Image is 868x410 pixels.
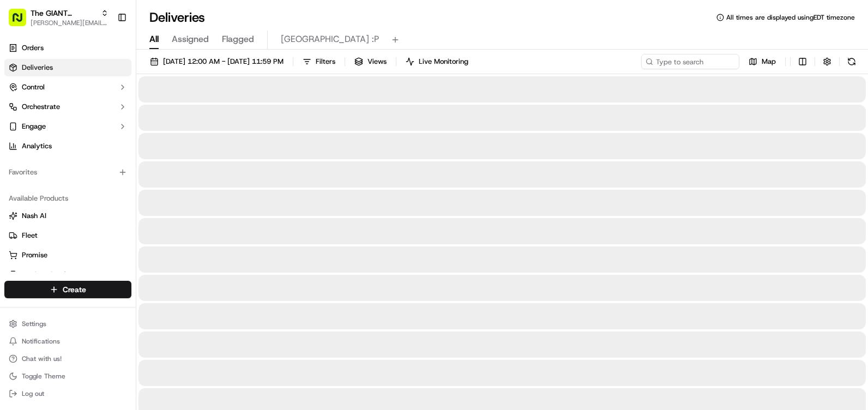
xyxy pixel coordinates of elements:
span: Orchestrate [22,102,60,112]
span: Flagged [222,33,254,46]
button: Views [349,54,391,69]
span: Settings [22,319,46,328]
button: Product Catalog [4,266,131,284]
a: Fleet [9,231,127,240]
span: Filters [316,57,335,67]
button: Create [4,281,131,298]
button: Control [4,79,131,96]
span: Notifications [22,337,60,346]
button: Live Monitoring [401,54,473,69]
button: Map [744,54,781,69]
span: Fleet [22,231,38,240]
button: Log out [4,386,131,401]
button: Notifications [4,334,131,349]
button: Orchestrate [4,98,131,116]
button: Fleet [4,227,131,244]
span: [DATE] 12:00 AM - [DATE] 11:59 PM [163,57,284,67]
span: Views [367,57,387,67]
span: Toggle Theme [22,372,65,381]
span: Promise [22,250,47,260]
span: Create [63,284,86,295]
button: [PERSON_NAME][EMAIL_ADDRESS][PERSON_NAME][DOMAIN_NAME] [31,19,108,27]
button: Chat with us! [4,351,131,366]
button: Nash AI [4,207,131,225]
span: Analytics [22,141,52,151]
button: [DATE] 12:00 AM - [DATE] 11:59 PM [145,54,288,69]
button: The GIANT Company [31,8,97,19]
button: Promise [4,246,131,264]
span: Log out [22,389,44,398]
a: Deliveries [4,59,131,76]
a: Orders [4,39,131,57]
span: Nash AI [22,211,46,221]
span: Deliveries [22,63,53,73]
span: All times are displayed using EDT timezone [726,13,855,22]
span: Assigned [172,33,209,46]
span: Chat with us! [22,354,62,363]
button: Engage [4,118,131,135]
a: Promise [9,250,127,260]
span: Map [762,57,776,67]
span: Engage [22,122,46,131]
span: All [149,33,159,46]
div: Available Products [4,190,131,207]
input: Type to search [641,54,739,69]
span: [GEOGRAPHIC_DATA] :P [281,33,379,46]
button: Filters [298,54,340,69]
button: The GIANT Company[PERSON_NAME][EMAIL_ADDRESS][PERSON_NAME][DOMAIN_NAME] [4,4,113,31]
span: Product Catalog [22,270,74,280]
a: Product Catalog [9,270,127,280]
button: Toggle Theme [4,369,131,384]
span: Live Monitoring [419,57,468,67]
button: Settings [4,316,131,331]
div: Favorites [4,164,131,181]
span: Control [22,82,45,92]
span: Orders [22,43,44,53]
h1: Deliveries [149,9,205,26]
button: Refresh [844,54,859,69]
a: Analytics [4,137,131,155]
a: Nash AI [9,211,127,221]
